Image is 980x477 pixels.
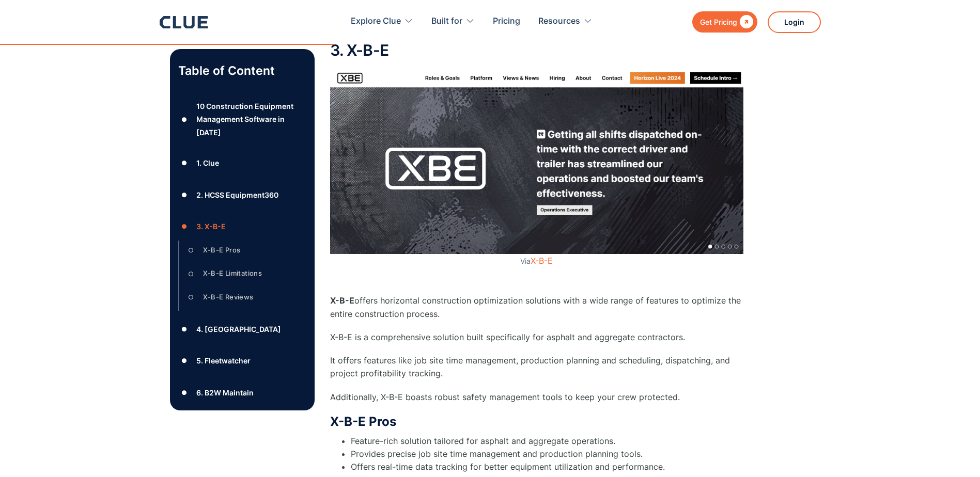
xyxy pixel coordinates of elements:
div: ○ [185,290,197,305]
div: ● [178,353,191,369]
div: Resources [538,5,593,38]
a: X-B-E [531,256,553,266]
li: Provides precise job site time management and production planning tools. [351,448,743,460]
p: It offers features like job site time management, production planning and scheduling, dispatching... [330,354,743,380]
a: Get Pricing [692,11,757,33]
div: 10 Construction Equipment Management Software in [DATE] [196,100,306,139]
div: ● [178,321,191,337]
img: X-B-E homepage [330,69,743,254]
a: ○X-B-E Reviews [185,290,299,305]
a: ●6. B2W Maintain [178,385,306,401]
a: ●10 Construction Equipment Management Software in [DATE] [178,100,306,139]
a: ○X-B-E Pros [185,243,299,258]
p: Additionally, X-B-E boasts robust safety management tools to keep your crew protected. [330,391,743,404]
div: ○ [185,243,197,258]
div: Resources [538,5,580,38]
h2: 3. X-B-E [330,42,743,59]
div: 6. B2W Maintain [196,386,254,399]
div: Get Pricing [700,15,737,28]
strong: X-B-E [330,295,354,306]
div: X-B-E Limitations [203,267,262,280]
figcaption: Via [330,257,743,266]
div:  [737,15,753,28]
div: ● [178,219,191,234]
div: X-B-E Pros [203,244,240,257]
p: ‍ [330,271,743,284]
li: Offers real-time data tracking for better equipment utilization and performance. [351,460,743,473]
div: ● [178,155,191,171]
li: Feature-rich solution tailored for asphalt and aggregate operations. [351,435,743,448]
div: Explore Clue [351,5,401,38]
p: offers horizontal construction optimization solutions with a wide range of features to optimize t... [330,294,743,320]
a: ●1. Clue [178,155,306,171]
p: X-B-E is a comprehensive solution built specifically for asphalt and aggregate contractors. [330,331,743,344]
div: 3. X-B-E [196,220,226,233]
div: 4. [GEOGRAPHIC_DATA] [196,323,281,336]
div: X-B-E Reviews [203,291,253,304]
div: Explore Clue [351,5,413,38]
div: 2. HCSS Equipment360 [196,188,278,201]
div: Built for [431,5,475,38]
div: ● [178,112,191,127]
strong: X-B-E Pros [330,414,396,429]
div: ● [178,187,191,202]
div: ○ [185,266,197,281]
div: 1. Clue [196,156,219,169]
a: Pricing [493,5,520,38]
div: Built for [431,5,462,38]
a: ●3. X-B-E [178,219,306,234]
div: ● [178,385,191,401]
a: ●4. [GEOGRAPHIC_DATA] [178,321,306,337]
a: ○X-B-E Limitations [185,266,299,281]
a: ●2. HCSS Equipment360 [178,187,306,202]
p: Table of Content [178,62,306,79]
div: 5. Fleetwatcher [196,354,251,367]
a: ●5. Fleetwatcher [178,353,306,369]
a: Login [768,11,821,33]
